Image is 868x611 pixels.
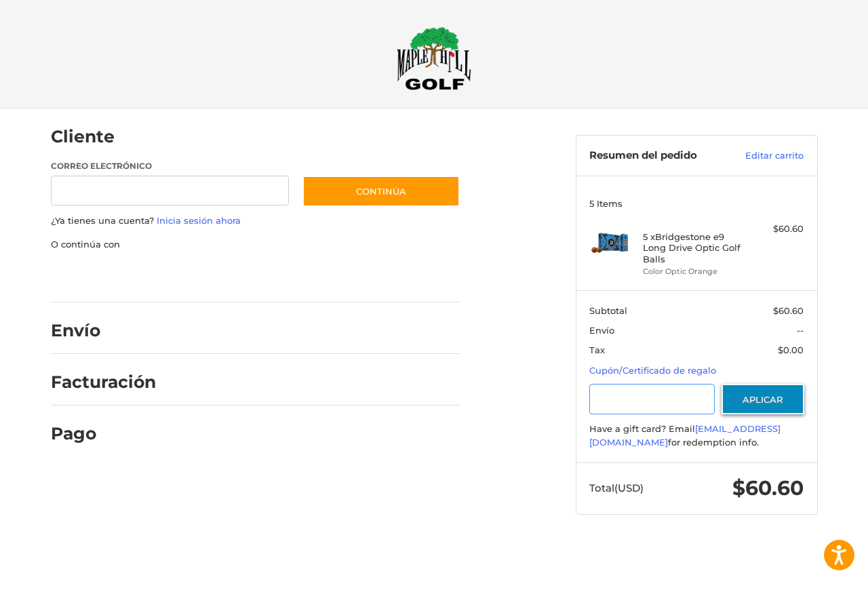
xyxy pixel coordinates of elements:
h4: 5 x Bridgestone e9 Long Drive Optic Golf Balls [643,231,747,264]
h2: Cliente [51,126,130,147]
span: $60.60 [732,475,804,500]
button: Continúa [302,176,460,207]
h3: 5 Items [589,198,804,209]
button: Aplicar [722,384,804,414]
label: Correo electrónico [51,160,290,172]
span: Total (USD) [589,481,644,494]
a: Cupón/Certificado de regalo [589,365,716,376]
span: Subtotal [589,305,627,316]
a: [EMAIL_ADDRESS][DOMAIN_NAME] [589,423,781,448]
span: -- [797,325,804,336]
span: $60.60 [773,305,804,316]
h3: Resumen del pedido [589,149,728,163]
iframe: PayPal-paypal [46,264,148,289]
div: Have a gift card? Email for redemption info. [589,422,804,449]
h2: Facturación [51,372,156,393]
h2: Pago [51,423,130,444]
a: Inicia sesión ahora [157,215,241,226]
p: O continúa con [51,238,460,252]
div: $60.60 [750,222,804,236]
input: Certificado de regalo o código de cupón [589,384,715,414]
span: $0.00 [778,344,804,355]
li: Color Optic Orange [643,266,747,277]
p: ¿Ya tienes una cuenta? [51,214,460,228]
span: Tax [589,344,605,355]
span: Envío [589,325,614,336]
h2: Envío [51,320,130,341]
img: Maple Hill Golf [397,26,471,90]
a: Editar carrito [728,149,804,163]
